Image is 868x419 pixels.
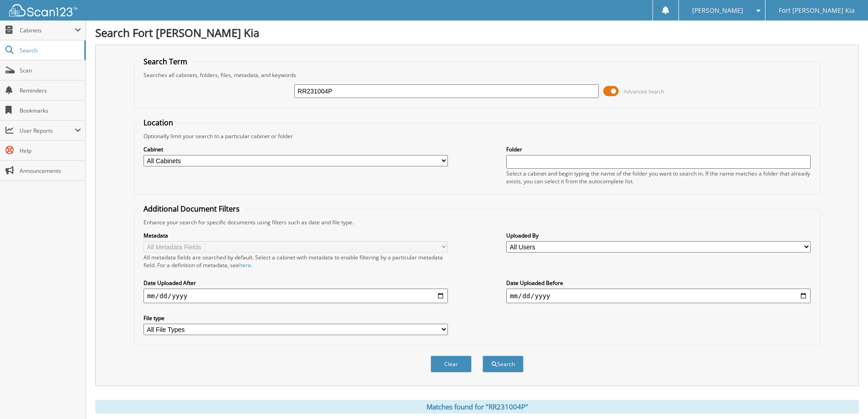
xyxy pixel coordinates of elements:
[483,356,524,372] button: Search
[779,8,855,13] span: Fort [PERSON_NAME] Kia
[20,167,81,175] span: Announcements
[239,261,251,269] a: here
[506,145,811,153] label: Folder
[431,356,472,372] button: Clear
[144,145,448,153] label: Cabinet
[139,218,815,226] div: Enhance your search for specific documents using filters such as date and file type.
[20,47,80,54] span: Search
[139,204,244,214] legend: Additional Document Filters
[506,170,811,185] div: Select a cabinet and begin typing the name of the folder you want to search in. If the name match...
[144,232,448,239] label: Metadata
[20,87,81,94] span: Reminders
[624,88,664,95] span: Advanced Search
[506,232,811,239] label: Uploaded By
[20,107,81,114] span: Bookmarks
[139,57,192,67] legend: Search Term
[20,26,75,34] span: Cabinets
[9,4,77,16] img: scan123-logo-white.svg
[144,279,448,287] label: Date Uploaded After
[144,289,448,303] input: start
[139,118,178,128] legend: Location
[144,314,448,322] label: File type
[506,289,811,303] input: end
[506,279,811,287] label: Date Uploaded Before
[139,132,815,140] div: Optionally limit your search to a particular cabinet or folder
[20,127,75,134] span: User Reports
[692,8,743,13] span: [PERSON_NAME]
[95,25,859,40] h1: Search Fort [PERSON_NAME] Kia
[139,71,815,79] div: Searches all cabinets, folders, files, metadata, and keywords
[20,67,81,74] span: Scan
[20,147,81,155] span: Help
[95,400,859,414] div: Matches found for "RR231004P"
[144,253,448,269] div: All metadata fields are searched by default. Select a cabinet with metadata to enable filtering b...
